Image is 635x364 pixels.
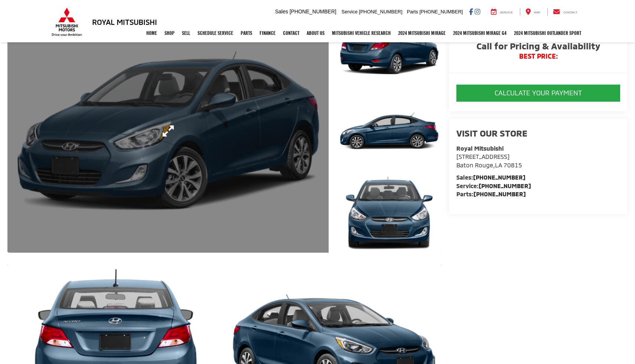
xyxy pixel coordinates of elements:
[275,9,288,14] span: Sales
[473,190,526,197] a: [PHONE_NUMBER]
[456,53,620,60] span: BEST PRICE:
[359,9,403,14] span: [PHONE_NUMBER]
[456,161,522,168] span: ,
[178,24,194,42] a: Sell
[237,24,256,42] a: Parts: Opens in a new tab
[456,161,493,168] span: Baton Rouge
[473,174,525,181] a: [PHONE_NUMBER]
[456,153,509,160] span: [STREET_ADDRESS]
[456,174,525,181] strong: Sales:
[475,9,480,14] a: Instagram: Click to visit our Instagram page
[456,145,504,152] strong: Royal Mitsubishi
[456,42,620,53] span: Call for Pricing & Availability
[534,11,540,14] span: Map
[92,18,157,26] h3: Royal Mitsubishi
[456,182,531,189] strong: Service:
[336,9,442,89] img: 2017 Hyundai Accent Value Edition
[456,128,620,138] h2: Visit our Store
[256,24,279,42] a: Finance
[407,9,418,14] span: Parts
[336,173,442,253] img: 2017 Hyundai Accent Value Edition
[520,8,546,16] a: Map
[50,7,84,36] img: Mitsubishi
[563,11,577,14] span: Contact
[456,190,526,197] strong: Parts:
[337,174,442,252] a: Expand Photo 3
[161,24,178,42] a: Shop
[336,91,442,171] img: 2017 Hyundai Accent Value Edition
[504,161,522,168] span: 70815
[328,24,394,42] a: Mitsubishi Vehicle Research
[290,9,336,14] span: [PHONE_NUMBER]
[495,161,502,168] span: LA
[485,8,518,16] a: Service
[547,8,583,16] a: Contact
[194,24,237,42] a: Schedule Service: Opens in a new tab
[456,153,522,168] a: [STREET_ADDRESS] Baton Rouge,LA 70815
[143,24,161,42] a: Home
[7,9,329,253] a: Expand Photo 0
[500,11,513,14] span: Service
[342,9,358,14] span: Service
[469,9,473,14] a: Facebook: Click to visit our Facebook page
[456,85,620,102] button: CALCULATE YOUR PAYMENT
[479,182,531,189] a: [PHONE_NUMBER]
[337,92,442,170] a: Expand Photo 2
[394,24,449,42] a: 2024 Mitsubishi Mirage
[337,9,442,88] a: Expand Photo 1
[510,24,585,42] a: 2024 Mitsubishi Outlander SPORT
[449,24,510,42] a: 2024 Mitsubishi Mirage G4
[279,24,303,42] a: Contact
[303,24,328,42] a: About Us
[419,9,463,14] span: [PHONE_NUMBER]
